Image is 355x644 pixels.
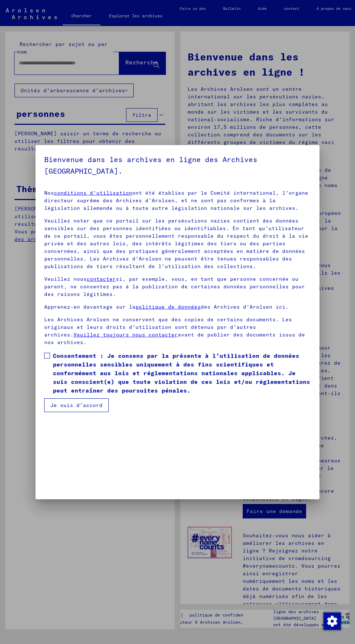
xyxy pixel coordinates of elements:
[44,304,135,310] font: Apprenez-en davantage sur la
[323,613,341,630] img: Modifier le consentement
[135,304,201,310] a: politique de données
[44,217,308,270] font: Veuillez noter que ce portail sur les persécutions nazies contient des données sensibles sur des ...
[44,276,305,297] font: si, par exemple, vous, en tant que personne concernée ou parent, ne consentez pas à la publicatio...
[54,190,132,196] a: conditions d'utilisation
[44,190,308,211] font: ont été établies par le Comité international, l'organe directeur suprême des Archives d'Arolsen, ...
[87,276,116,282] a: contacter
[74,331,178,338] a: Veuillez toujours nous contacter
[50,402,103,408] font: Je suis d'accord
[44,398,109,412] button: Je suis d'accord
[44,316,292,338] font: Les Archives Arolsen ne conservent que des copies de certains documents. Les originaux et leurs d...
[44,155,257,175] font: Bienvenue dans les archives en ligne des Archives [GEOGRAPHIC_DATA].
[44,190,54,196] font: Nos
[44,276,87,282] font: Veuillez nous
[53,352,310,394] font: Consentement : Je consens par la présente à l’utilisation de données personnelles sensibles uniqu...
[201,304,289,310] font: des Archives d’Arolsen ici.
[44,331,305,346] font: avant de publier des documents issus de nos archives.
